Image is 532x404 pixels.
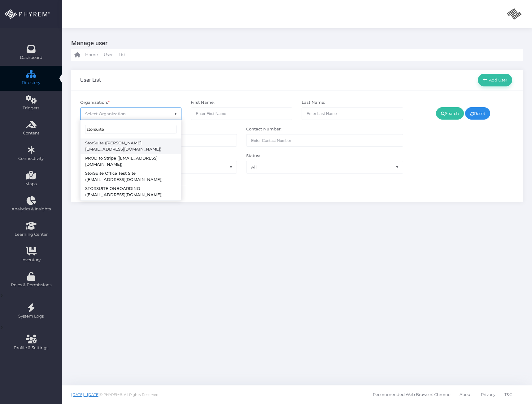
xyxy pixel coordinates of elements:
[85,52,98,58] span: Home
[191,108,292,120] input: Enter First Name
[246,161,403,173] span: All
[25,181,37,187] span: Maps
[80,99,110,106] label: Organization:
[246,153,260,159] label: Status:
[81,169,181,184] li: StorSuite Office Test Site ([EMAIL_ADDRESS][DOMAIN_NAME])
[436,107,464,120] a: Search
[4,156,58,162] span: Connectivity
[4,80,58,86] span: Directory
[4,313,58,319] span: System Logs
[4,282,58,288] span: Roles & Permissions
[302,108,403,120] input: Enter Last Name
[246,126,281,132] label: Contact Number:
[460,388,472,401] span: About
[71,393,159,397] span: © PHYREM®. All Rights Reserved.
[119,49,126,61] a: List
[81,199,181,214] li: Test Insurance ORG ([EMAIL_ADDRESS][DOMAIN_NAME])
[504,388,512,401] span: T&C
[81,154,181,169] li: PROD to Stripe ([EMAIL_ADDRESS][DOMAIN_NAME])
[373,388,451,401] span: Recommended Web Browser: Chrome
[481,385,495,404] a: Privacy
[99,52,102,58] li: -
[246,134,403,147] input: Maximum of 10 digits required
[504,385,512,404] a: T&C
[478,74,512,86] a: Add User
[481,388,495,401] span: Privacy
[104,49,113,61] a: User
[104,52,113,58] span: User
[460,385,472,404] a: About
[71,37,518,49] h3: Manage user
[14,345,48,351] span: Profile & Settings
[4,105,58,111] span: Triggers
[4,231,58,238] span: Learning Center
[119,52,126,58] span: List
[302,99,325,106] label: Last Name:
[71,393,100,397] a: [DATE] - [DATE]
[487,77,508,82] span: Add User
[81,138,181,154] li: StorSuite ([PERSON_NAME][EMAIL_ADDRESS][DOMAIN_NAME])
[465,107,490,120] a: Reset
[74,49,98,61] a: Home
[373,385,451,404] a: Recommended Web Browser: Chrome
[246,161,403,173] span: All
[191,99,215,106] label: First Name:
[81,184,181,199] li: STORSUITE ONBOARDING ([EMAIL_ADDRESS][DOMAIN_NAME])
[85,111,126,116] span: Select Organization
[114,52,117,58] li: -
[4,257,58,263] span: Inventory
[20,55,42,61] span: Dashboard
[4,206,58,212] span: Analytics & Insights
[80,77,101,83] h3: User List
[4,130,58,136] span: Content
